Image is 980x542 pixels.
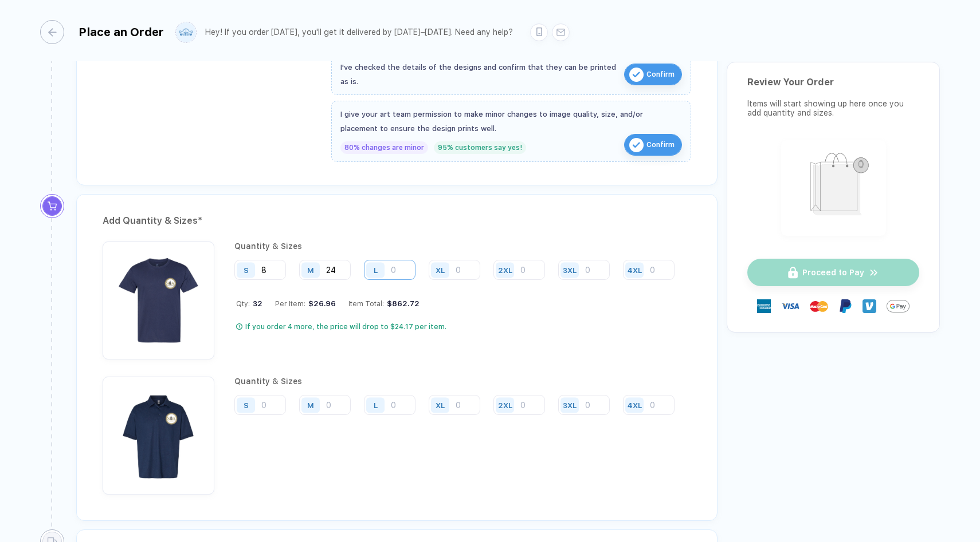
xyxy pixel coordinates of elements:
div: Hey! If you order [DATE], you'll get it delivered by [DATE]–[DATE]. Need any help? [205,27,513,37]
div: If you order 4 more, the price will drop to $24.17 per item. [245,322,446,331]
div: Quantity & Sizes [234,377,683,386]
button: iconConfirm [624,64,682,85]
div: M [307,266,314,274]
img: Paypal [838,299,852,313]
img: c577fac4-2249-4cdc-8855-539a43d943c2_nt_front_1756819863784.jpg [108,247,209,347]
div: 4XL [628,266,642,274]
img: e8390602-01c3-4eb3-8ef1-e395bb3c9479_nt_front_1756165615675.jpg [108,382,209,482]
div: I've checked the details of the designs and confirm that they can be printed as is. [340,60,618,89]
div: 2XL [498,266,512,274]
div: Quantity & Sizes [234,242,683,251]
div: XL [436,266,445,274]
div: M [307,401,314,409]
button: iconConfirm [624,134,682,156]
img: express [757,299,771,313]
span: Confirm [646,136,675,154]
div: Qty: [236,299,262,308]
div: 3XL [563,401,577,409]
div: L [374,401,378,409]
img: master-card [810,297,828,315]
div: 3XL [563,266,577,274]
div: 4XL [628,401,642,409]
div: 95% customers say yes! [434,141,526,154]
img: icon [629,68,644,82]
div: Review Your Order [747,77,919,88]
div: I give your art team permission to make minor changes to image quality, size, and/or placement to... [340,107,682,136]
div: L [374,266,378,274]
img: GPay [887,295,910,318]
div: 80% changes are minor [340,141,428,154]
div: 2XL [498,401,512,409]
div: $862.72 [384,299,420,308]
div: $26.96 [305,299,336,308]
div: Add Quantity & Sizes [103,212,691,230]
span: 32 [250,299,262,308]
span: Confirm [646,65,675,84]
img: Venmo [863,299,876,313]
div: Items will start showing up here once you add quantity and sizes. [747,99,919,117]
div: Item Total: [348,299,420,308]
img: visa [781,297,799,315]
img: icon [629,138,644,152]
div: S [244,401,249,409]
div: Place an Order [79,25,164,39]
div: S [244,266,249,274]
img: shopping_bag.png [786,145,881,228]
div: XL [436,401,445,409]
div: Per Item: [275,299,336,308]
img: user profile [176,22,196,42]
